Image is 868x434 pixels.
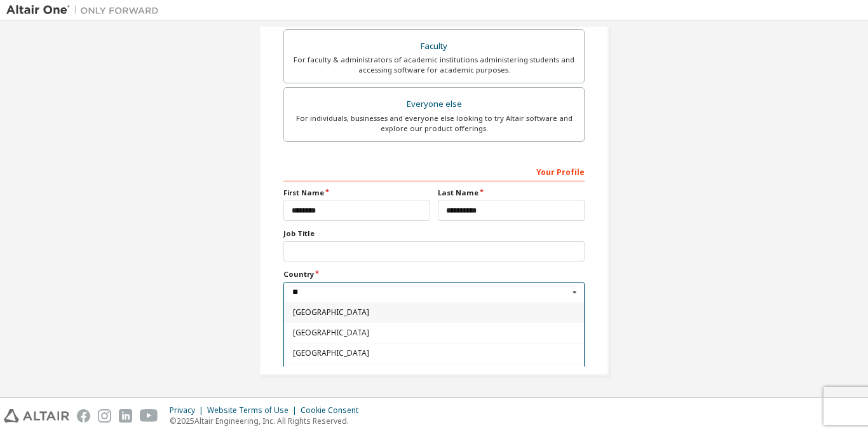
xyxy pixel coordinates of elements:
div: For faculty & administrators of academic institutions administering students and accessing softwa... [292,55,576,75]
div: Your Profile [283,161,585,181]
div: Privacy [170,405,207,416]
img: instagram.svg [98,409,111,423]
div: Cookie Consent [301,405,366,416]
span: [GEOGRAPHIC_DATA] [293,329,576,337]
img: linkedin.svg [119,409,132,423]
div: Website Terms of Use [207,405,301,416]
div: Faculty [292,38,576,55]
span: [GEOGRAPHIC_DATA] [293,349,576,357]
img: facebook.svg [77,409,90,423]
label: Job Title [283,228,585,239]
span: [GEOGRAPHIC_DATA] [293,309,576,316]
img: altair_logo.svg [4,409,69,423]
img: youtube.svg [140,409,158,423]
div: For individuals, businesses and everyone else looking to try Altair software and explore our prod... [292,113,576,134]
label: Last Name [438,188,585,198]
div: Everyone else [292,95,576,113]
p: © 2025 Altair Engineering, Inc. All Rights Reserved. [170,416,366,426]
img: Altair One [6,4,165,17]
label: Country [283,269,585,279]
label: First Name [283,188,430,198]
